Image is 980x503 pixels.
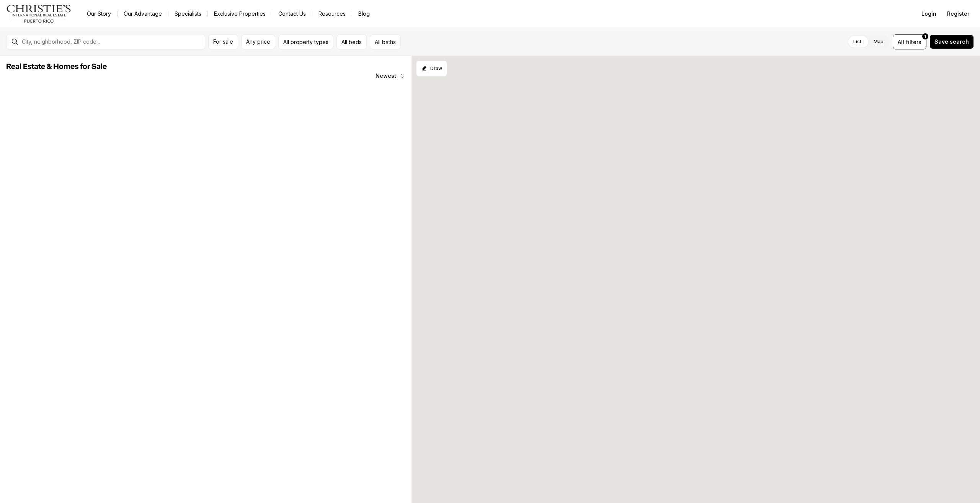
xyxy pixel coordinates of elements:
[278,34,333,49] button: All property types
[416,61,447,77] button: Start drawing
[376,73,396,79] span: Newest
[246,39,270,45] span: Any price
[947,11,969,17] span: Register
[906,38,921,46] span: filters
[893,34,926,49] button: Allfilters1
[6,63,107,70] span: Real Estate & Homes for Sale
[942,6,974,21] button: Register
[6,5,72,23] img: logo
[370,34,401,49] button: All baths
[208,8,272,19] a: Exclusive Properties
[118,8,168,19] a: Our Advantage
[924,33,926,39] span: 1
[81,8,117,19] a: Our Story
[921,11,936,17] span: Login
[241,34,275,49] button: Any price
[208,34,238,49] button: For sale
[213,39,233,45] span: For sale
[168,8,207,19] a: Specialists
[934,39,969,45] span: Save search
[867,35,890,49] label: Map
[917,6,941,21] button: Login
[898,38,904,46] span: All
[371,68,410,84] button: Newest
[312,8,352,19] a: Resources
[272,8,312,19] button: Contact Us
[929,34,974,49] button: Save search
[352,8,376,19] a: Blog
[847,35,867,49] label: List
[336,34,367,49] button: All beds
